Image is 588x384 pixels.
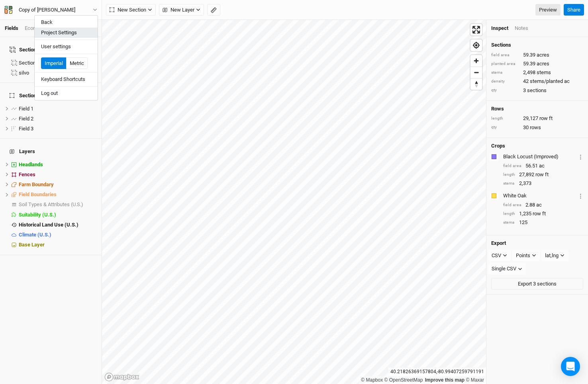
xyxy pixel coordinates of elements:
[503,162,583,169] div: 56.51
[19,222,78,228] span: Historical Land Use (U.S.)
[66,57,88,69] button: Metric
[491,106,583,112] h4: Rows
[25,25,50,32] div: Economics
[535,171,549,178] span: row ft
[19,181,54,187] span: Farm Boundary
[539,162,545,169] span: ac
[470,67,482,78] span: Zoom out
[19,242,45,248] span: Base Layer
[470,78,482,90] button: Reset bearing to north
[19,116,33,122] span: Field 2
[19,106,33,112] span: Field 1
[19,171,97,178] div: Fences
[19,60,97,66] div: Section Group 2
[527,87,547,94] span: sections
[488,263,526,275] button: Single CSV
[35,74,98,85] button: Keyboard Shortcuts
[35,28,98,38] button: Project Settings
[537,51,549,59] span: acres
[491,124,583,131] div: 30
[503,202,521,208] div: field area
[159,4,204,16] button: New Layer
[19,106,97,112] div: Field 1
[19,212,97,218] div: Suitability (U.S.)
[19,191,57,197] span: Field Boundaries
[35,41,98,52] button: User settings
[491,70,519,76] div: stems
[530,124,541,131] span: rows
[19,232,51,238] span: Climate (U.S.)
[102,20,486,384] canvas: Map
[503,172,515,178] div: length
[535,4,561,16] a: Preview
[503,220,515,226] div: stems
[35,17,98,28] button: Back
[503,219,583,226] div: 125
[470,39,482,51] button: Find my location
[41,57,67,69] button: Imperial
[106,4,156,16] button: New Section
[578,152,583,161] button: Crop Usage
[470,55,482,67] button: Zoom in
[19,222,97,228] div: Historical Land Use (U.S.)
[19,6,75,14] div: Copy of [PERSON_NAME]
[19,171,35,177] span: Fences
[470,24,482,35] button: Enter fullscreen
[19,126,97,132] div: Field 3
[503,171,583,178] div: 27,892
[425,377,465,383] a: Improve this map
[530,78,570,85] span: stems/planted ac
[503,211,515,217] div: length
[491,240,583,246] h4: Export
[19,242,97,248] div: Base Layer
[492,265,516,273] div: Single CSV
[503,210,583,217] div: 1,235
[503,153,576,160] div: Black Locust (Improved)
[19,116,97,122] div: Field 2
[491,278,583,290] button: Export 3 sections
[491,61,519,67] div: planted area
[561,357,580,376] div: Open Intercom Messenger
[19,232,97,238] div: Climate (U.S.)
[361,377,383,383] a: Mapbox
[491,124,519,130] div: qty
[19,201,97,208] div: Soil Types & Attributes (U.S.)
[19,201,83,207] span: Soil Types & Attributes (U.S.)
[5,144,97,160] h4: Layers
[503,180,583,187] div: 2,373
[564,4,584,16] button: Share
[19,70,97,76] div: silvo
[104,372,139,382] a: Mapbox logo
[491,115,583,122] div: 29,127
[491,51,583,59] div: 59.39
[19,126,33,132] span: Field 3
[515,25,528,32] div: Notes
[541,250,568,262] button: lat,lng
[4,6,98,14] button: Copy of [PERSON_NAME]
[491,52,519,58] div: field area
[491,42,583,48] h4: Sections
[516,252,530,260] div: Points
[488,250,511,262] button: CSV
[19,6,75,14] div: Copy of Coffelt
[19,212,56,218] span: Suitability (U.S.)
[503,163,521,169] div: field area
[384,377,423,383] a: OpenStreetMap
[491,116,519,122] div: length
[512,250,540,262] button: Points
[539,115,553,122] span: row ft
[5,25,18,31] a: Fields
[19,181,97,188] div: Farm Boundary
[533,210,546,217] span: row ft
[492,252,501,260] div: CSV
[19,161,97,168] div: Headlands
[110,6,146,14] span: New Section
[19,161,43,167] span: Headlands
[537,60,549,67] span: acres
